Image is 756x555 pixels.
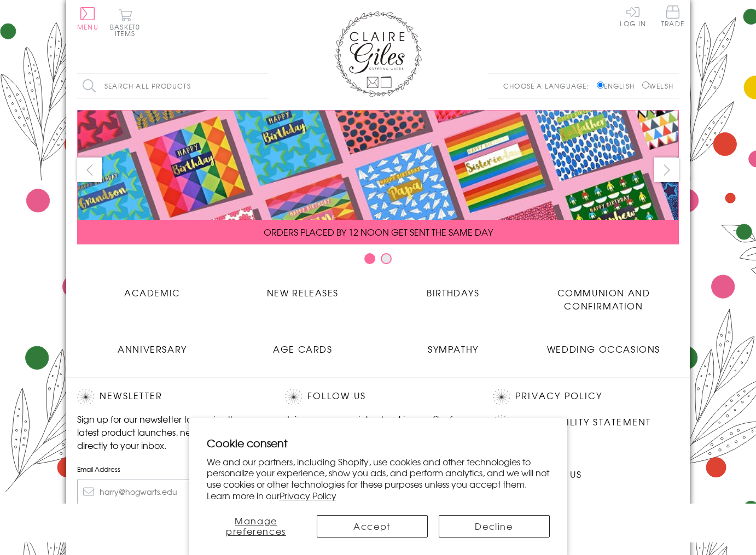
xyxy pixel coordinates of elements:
button: Carousel Page 1 (Current Slide) [364,253,375,264]
a: New Releases [228,278,378,299]
label: Welsh [642,81,673,91]
button: Manage preferences [207,515,306,538]
button: Accept [317,515,428,538]
input: Search [258,74,269,98]
p: Sign up for our newsletter to receive the latest product launches, news and offers directly to yo... [77,412,263,452]
a: Wedding Occasions [528,334,679,355]
button: Decline [439,515,550,538]
button: Carousel Page 2 [381,253,392,264]
input: Welsh [642,81,649,89]
span: New Releases [267,286,339,299]
img: Claire Giles Greetings Cards [334,11,422,97]
span: Menu [77,22,98,32]
span: Communion and Confirmation [557,286,650,312]
button: next [654,157,679,182]
label: Email Address [77,464,263,474]
h2: Cookie consent [207,435,550,451]
a: Anniversary [77,334,228,355]
input: harry@hogwarts.edu [77,480,263,504]
p: Join us on our social networking profiles for up to the minute news and product releases the mome... [285,412,471,452]
a: Age Cards [228,334,378,355]
p: Choose a language: [503,81,595,91]
span: Sympathy [428,342,479,355]
button: prev [77,157,102,182]
span: Anniversary [118,342,187,355]
label: English [597,81,640,91]
button: Menu [77,7,98,30]
input: English [597,81,604,89]
span: 0 items [115,22,140,38]
span: Manage preferences [226,514,286,538]
span: Academic [124,286,181,299]
a: Trade [661,5,684,29]
button: Basket0 items [110,9,140,37]
a: Birthdays [378,278,528,299]
a: Academic [77,278,228,299]
a: Sympathy [378,334,528,355]
a: Privacy Policy [280,489,336,502]
span: Trade [661,5,684,27]
h2: Follow Us [285,389,471,405]
div: Carousel Pagination [77,253,679,270]
a: Privacy Policy [515,389,602,404]
span: Wedding Occasions [547,342,660,355]
a: Communion and Confirmation [528,278,679,312]
p: We and our partners, including Shopify, use cookies and other technologies to personalize your ex... [207,456,550,501]
span: Age Cards [273,342,332,355]
input: Search all products [77,74,269,98]
span: ORDERS PLACED BY 12 NOON GET SENT THE SAME DAY [264,225,493,238]
a: Log In [620,5,646,27]
a: Accessibility Statement [515,415,652,430]
h2: Newsletter [77,389,263,405]
span: Birthdays [427,286,479,299]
